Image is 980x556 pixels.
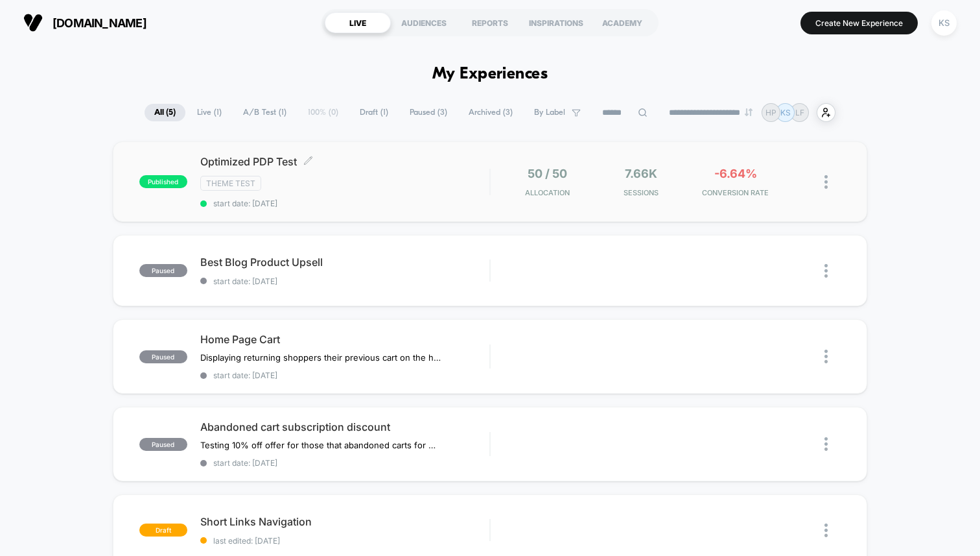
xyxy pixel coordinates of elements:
span: start date: [DATE] [200,199,489,208]
span: Abandoned cart subscription discount [200,420,489,433]
span: All ( 5 ) [145,104,185,121]
div: REPORTS [457,12,523,33]
button: KS [927,10,961,36]
span: 50 / 50 [528,167,567,180]
span: Paused ( 3 ) [400,104,457,121]
span: Archived ( 3 ) [459,104,522,121]
span: Optimized PDP Test [200,155,489,168]
span: 7.66k [625,167,657,180]
span: Testing 10% off offer for those that abandoned carts for melts subscription. [200,440,441,450]
span: draft [139,524,187,537]
span: paused [139,350,187,363]
img: close [824,264,828,278]
p: HP [765,108,776,117]
img: close [824,350,828,363]
span: Short Links Navigation [200,515,489,528]
span: Theme Test [200,176,261,191]
p: KS [780,108,791,117]
span: -6.64% [714,167,757,180]
span: paused [139,264,187,277]
span: A/B Test ( 1 ) [233,104,296,121]
img: Visually logo [23,13,43,32]
img: close [824,175,828,189]
span: By Label [534,108,565,117]
div: KS [931,10,957,36]
div: ACADEMY [589,12,655,33]
span: [DOMAIN_NAME] [52,16,146,30]
img: end [745,108,752,116]
span: paused [139,438,187,451]
div: INSPIRATIONS [523,12,589,33]
span: published [139,175,187,188]
button: [DOMAIN_NAME] [19,12,150,33]
span: Allocation [525,188,570,197]
img: close [824,524,828,537]
span: last edited: [DATE] [200,536,489,546]
span: start date: [DATE] [200,276,489,286]
span: Home Page Cart [200,333,489,346]
span: CONVERSION RATE [692,188,779,197]
span: start date: [DATE] [200,370,489,380]
div: LIVE [325,12,391,33]
div: AUDIENCES [391,12,457,33]
span: Displaying returning shoppers their previous cart on the home page [200,352,441,363]
span: Draft ( 1 ) [350,104,398,121]
span: start date: [DATE] [200,458,489,468]
button: Create New Experience [800,12,918,34]
span: Live ( 1 ) [187,104,231,121]
img: close [824,437,828,451]
p: LF [795,108,804,117]
h1: My Experiences [432,65,548,84]
span: Best Blog Product Upsell [200,256,489,269]
span: Sessions [598,188,685,197]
